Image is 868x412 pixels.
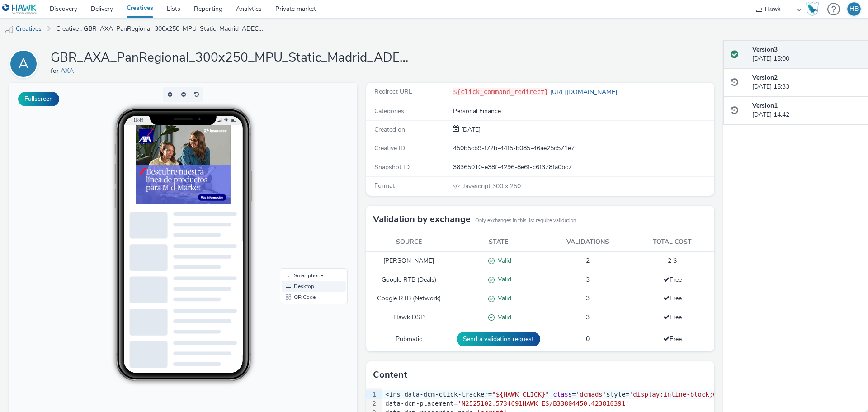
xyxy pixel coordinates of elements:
[453,144,713,153] div: 450b5cb9-f72b-44f5-b085-46ae25c571e7
[663,294,682,303] span: Free
[366,289,452,308] td: Google RTB (Network)
[366,233,452,251] th: Source
[285,190,314,195] span: Smartphone
[18,92,59,106] button: Fullscreen
[752,73,861,92] div: [DATE] 15:33
[366,327,452,351] td: Pubmatic
[495,275,511,284] span: Valid
[382,399,809,408] div: data-dcm-placement=
[273,198,337,209] li: Desktop
[366,270,452,289] td: Google RTB (Deals)
[366,390,377,399] div: 1
[457,332,540,346] button: Send a validation request
[374,107,404,115] span: Categories
[586,275,590,284] span: 3
[586,313,590,322] span: 3
[2,4,37,15] img: undefined Logo
[366,399,377,408] div: 2
[374,163,410,171] span: Snapshot ID
[629,391,808,398] span: 'display:inline-block;width:300px;height:250px'
[806,2,823,16] a: Hawk Academy
[51,66,61,75] span: for
[586,335,590,343] span: 0
[382,390,809,399] div: <ins data-dcm-click-tracker= = style=
[462,182,521,190] span: 300 x 250
[124,35,134,40] span: 16:49
[495,313,511,322] span: Valid
[553,391,572,398] span: class
[373,213,471,226] h3: Validation by exchange
[545,233,630,251] th: Validations
[459,125,481,134] span: [DATE]
[458,400,629,407] span: 'N2525102.5734691HAWK_ES/B33804450.423810391'
[366,308,452,327] td: Hawk DSP
[19,51,28,76] div: A
[752,45,778,54] strong: Version 3
[630,233,714,251] th: Total cost
[374,181,395,190] span: Format
[492,391,549,398] span: "${HAWK_CLICK}"
[576,391,606,398] span: 'dcmads'
[586,256,590,265] span: 2
[273,187,337,198] li: Smartphone
[806,2,819,16] img: Hawk Academy
[752,101,778,110] strong: Version 1
[548,88,621,96] a: [URL][DOMAIN_NAME]
[752,45,861,64] div: [DATE] 15:00
[475,217,576,224] small: Only exchanges in this list require validation
[452,233,545,251] th: State
[61,66,77,75] a: AXA
[849,2,859,16] div: HB
[374,144,405,152] span: Creative ID
[9,59,42,68] a: A
[459,125,481,134] div: Creation 25 June 2025, 14:42
[273,209,337,220] li: QR Code
[5,25,14,34] img: mobile
[586,294,590,303] span: 3
[285,212,307,217] span: QR Code
[663,275,682,284] span: Free
[453,107,713,116] div: Personal Finance
[752,101,861,120] div: [DATE] 14:42
[366,251,452,270] td: [PERSON_NAME]
[374,125,405,134] span: Created on
[285,201,305,206] span: Desktop
[453,163,713,172] div: 38365010-e38f-4296-8e6f-c6f378fa0bc7
[495,256,511,265] span: Valid
[453,88,548,95] code: ${click_command_redirect}
[495,294,511,303] span: Valid
[752,73,778,82] strong: Version 2
[374,87,412,96] span: Redirect URL
[463,182,492,190] span: Javascript
[668,256,677,265] span: 2 $
[663,335,682,343] span: Free
[373,368,407,382] h3: Content
[52,18,269,40] a: Creative : GBR_AXA_PanRegional_300x250_MPU_Static_Madrid_ADECOSEDinner_20250625
[51,49,412,66] h1: GBR_AXA_PanRegional_300x250_MPU_Static_Madrid_ADECOSEDinner_20250625
[663,313,682,322] span: Free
